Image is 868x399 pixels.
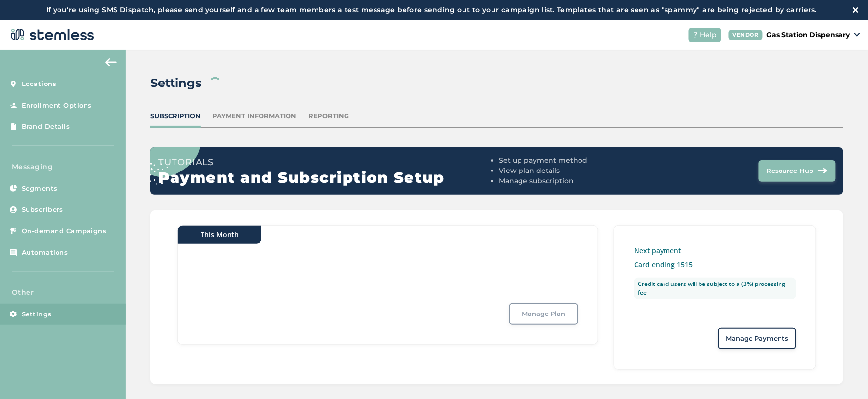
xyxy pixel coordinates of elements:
[22,184,58,194] span: Segments
[634,259,796,270] p: Card ending 1515
[136,114,200,184] img: circle_dots-9438f9e3.svg
[150,74,202,92] h2: Settings
[150,112,201,121] div: Subscription
[767,166,814,176] span: Resource Hub
[22,101,92,111] span: Enrollment Options
[726,334,788,343] span: Manage Payments
[718,328,796,349] button: Manage Payments
[499,155,665,166] li: Set up payment method
[212,112,296,121] div: Payment Information
[729,30,763,40] div: VENDOR
[634,245,796,256] p: Next payment
[22,79,57,89] span: Locations
[499,166,665,176] li: View plan details
[308,112,349,121] div: Reporting
[10,5,853,15] label: If you're using SMS Dispatch, please send yourself and a few team members a test message before s...
[819,352,868,399] iframe: Chat Widget
[22,310,52,319] span: Settings
[22,122,70,132] span: Brand Details
[8,25,94,45] img: logo-dark-0685b13c.svg
[854,33,860,37] img: icon_down-arrow-small-66adaf34.svg
[693,32,698,38] img: icon-help-white-03924b79.svg
[158,155,495,169] h3: Tutorials
[22,205,63,215] span: Subscribers
[105,58,117,66] img: icon-arrow-back-accent-c549486e.svg
[158,169,495,187] h2: Payment and Subscription Setup
[178,226,261,244] div: This Month
[853,7,858,12] img: icon-close-white-1ed751a3.svg
[700,30,717,40] span: Help
[767,30,850,40] p: Gas Station Dispensary
[499,176,665,186] li: Manage subscription
[22,248,68,257] span: Automations
[634,278,796,299] label: Credit card users will be subject to a (3%) processing fee
[759,160,836,182] button: Resource Hub
[22,227,107,236] span: On-demand Campaigns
